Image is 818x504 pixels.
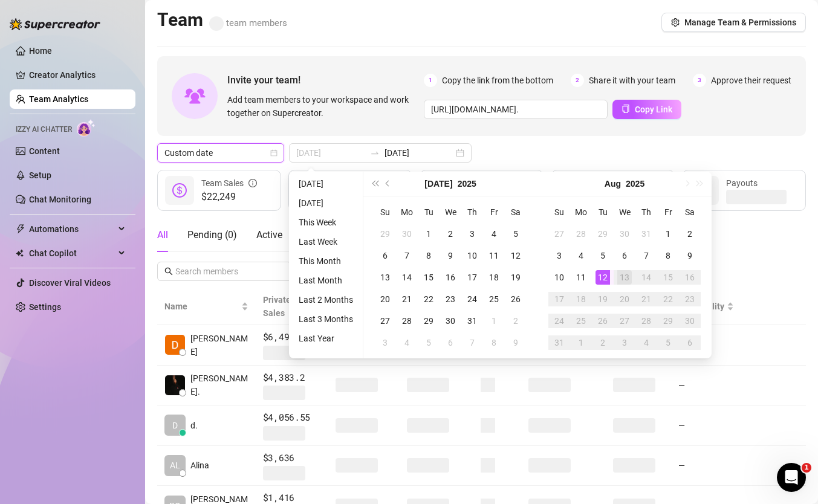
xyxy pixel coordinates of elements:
div: 13 [378,270,392,285]
button: Choose a month [424,172,452,196]
th: Th [635,201,657,223]
td: 2025-08-18 [570,288,592,310]
a: Content [29,146,60,156]
div: 5 [596,248,610,263]
td: 2025-08-08 [483,332,505,354]
td: 2025-08-04 [396,332,418,354]
button: Choose a month [605,172,621,196]
div: 23 [443,292,458,306]
td: 2025-06-30 [396,223,418,245]
td: 2025-08-20 [614,288,635,310]
button: Copy Link [612,100,681,119]
td: 2025-07-08 [418,245,440,267]
th: Tu [592,201,614,223]
div: 12 [596,270,610,285]
li: Last Week [294,234,358,249]
img: Dana Roz [165,335,185,355]
img: AI Chatter [77,119,96,137]
td: 2025-08-30 [679,310,701,332]
div: 24 [465,292,479,306]
div: 7 [465,335,479,350]
input: End date [385,146,453,160]
button: Choose a year [458,172,476,196]
th: Su [374,201,396,223]
div: 8 [661,248,675,263]
div: 14 [400,270,414,285]
div: 29 [421,314,436,328]
div: 13 [617,270,632,285]
td: 2025-07-12 [505,245,527,267]
div: 26 [508,292,523,306]
div: 7 [639,248,654,263]
td: 2025-08-11 [570,267,592,288]
input: Search members [175,265,274,278]
span: [PERSON_NAME] [190,332,248,358]
div: 16 [443,270,458,285]
td: 2025-07-26 [505,288,527,310]
img: Chap צ׳אפ [165,375,185,395]
span: Custom date [164,144,277,162]
div: 16 [683,270,697,285]
div: 21 [639,292,654,306]
td: — [671,446,741,486]
span: to [370,148,380,158]
div: 3 [552,248,566,263]
div: Pending ( 0 ) [187,228,237,242]
td: 2025-08-04 [570,245,592,267]
span: D [172,419,178,432]
div: 5 [508,227,523,241]
td: 2025-07-14 [396,267,418,288]
div: 12 [508,248,523,263]
td: 2025-08-24 [548,310,570,332]
li: This Week [294,215,358,230]
span: Add team members to your workspace and work together on Supercreator. [227,93,419,120]
div: 1 [421,227,436,241]
span: Invite your team! [227,73,424,88]
div: 15 [421,270,436,285]
td: 2025-07-17 [461,267,483,288]
td: 2025-09-03 [614,332,635,354]
span: Approve their request [711,74,791,87]
div: 3 [465,227,479,241]
span: Alina [190,459,209,472]
div: 11 [574,270,588,285]
span: copy [622,105,630,113]
td: 2025-08-12 [592,267,614,288]
li: Last Year [294,331,358,346]
div: 7 [400,248,414,263]
span: Payouts [726,178,758,188]
td: — [671,366,741,406]
td: 2025-08-09 [679,245,701,267]
td: 2025-08-06 [440,332,461,354]
li: [DATE] [294,176,358,191]
th: Mo [396,201,418,223]
div: Team Sales [201,176,257,190]
td: 2025-08-22 [657,288,679,310]
td: 2025-08-29 [657,310,679,332]
td: 2025-08-19 [592,288,614,310]
td: 2025-09-06 [679,332,701,354]
span: Automations [29,219,115,239]
td: 2025-07-28 [396,310,418,332]
div: 17 [552,292,566,306]
th: We [614,201,635,223]
td: 2025-07-04 [483,223,505,245]
td: 2025-07-29 [418,310,440,332]
div: 25 [487,292,501,306]
div: 30 [400,227,414,241]
a: Chat Monitoring [29,195,91,204]
div: 3 [378,335,392,350]
button: Previous month (PageUp) [381,172,395,196]
td: 2025-08-17 [548,288,570,310]
td: 2025-07-06 [374,245,396,267]
span: question-circle [525,170,533,196]
div: 20 [378,292,392,306]
td: 2025-08-09 [505,332,527,354]
div: 9 [683,248,697,263]
button: Last year (Control + left) [368,172,381,196]
td: 2025-07-29 [592,223,614,245]
span: [PERSON_NAME]. [190,372,248,398]
div: 8 [487,335,501,350]
td: 2025-08-08 [657,245,679,267]
th: Su [548,201,570,223]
